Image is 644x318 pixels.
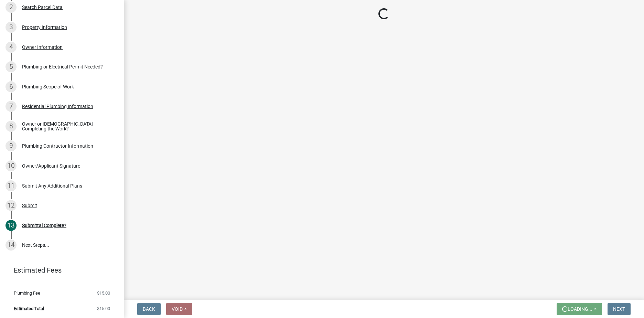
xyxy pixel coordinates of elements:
button: Back [137,303,161,315]
div: Property Information [22,25,67,30]
button: Next [608,303,631,315]
a: Estimated Fees [6,263,113,277]
button: Void [166,303,192,315]
div: Submit Any Additional Plans [22,183,82,188]
div: 4 [6,42,17,53]
div: Plumbing Scope of Work [22,84,74,89]
div: 13 [6,220,17,231]
span: Void [172,306,183,312]
div: 9 [6,140,17,151]
span: $15.00 [97,291,110,295]
div: Submittal Complete? [22,223,66,228]
div: 6 [6,81,17,92]
div: 2 [6,2,17,13]
span: $15.00 [97,306,110,311]
div: 14 [6,240,17,251]
div: Plumbing Contractor Information [22,144,93,148]
div: 3 [6,22,17,33]
div: Submit [22,203,37,208]
div: Residential Plumbing Information [22,104,93,109]
div: Owner/Applicant Signature [22,163,80,168]
div: Plumbing or Electrical Permit Needed? [22,64,103,69]
div: Owner Information [22,45,63,50]
div: Owner or [DEMOGRAPHIC_DATA] Completing the Work? [22,121,113,131]
span: Next [613,306,625,312]
span: Estimated Total [14,306,44,311]
div: Search Parcel Data [22,5,63,10]
div: 10 [6,160,17,171]
span: Loading... [568,306,592,312]
span: Back [143,306,155,312]
div: 5 [6,61,17,72]
button: Loading... [557,303,602,315]
div: 12 [6,200,17,211]
div: 8 [6,121,17,132]
span: Plumbing Fee [14,291,40,295]
div: 11 [6,180,17,191]
div: 7 [6,101,17,112]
